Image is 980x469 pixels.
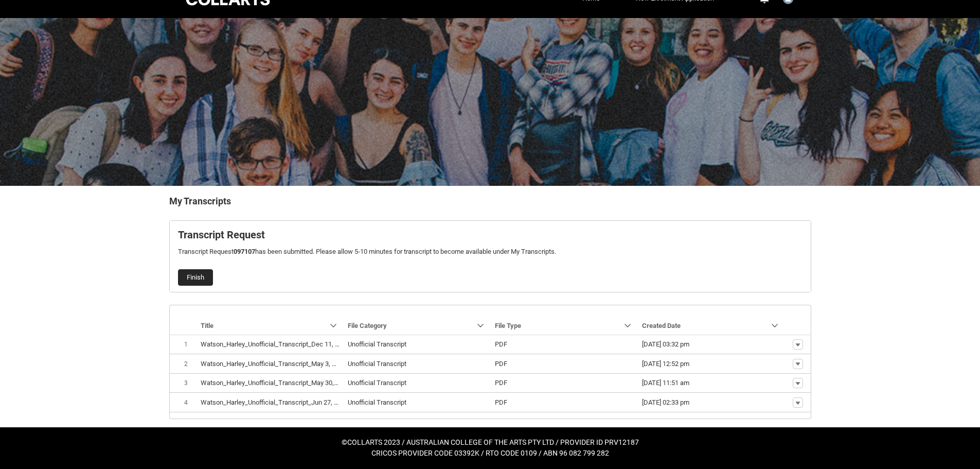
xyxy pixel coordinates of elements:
[348,398,406,406] lightning-base-formatted-text: Unofficial Transcript
[642,379,689,387] lightning-formatted-date-time: [DATE] 11:51 am
[642,360,689,368] lightning-formatted-date-time: [DATE] 12:52 pm
[178,229,265,241] b: Transcript Request
[169,196,231,206] b: My Transcripts
[495,360,507,368] lightning-base-formatted-text: PDF
[495,340,507,348] lightning-base-formatted-text: PDF
[178,247,803,257] p: Transcript Request has been submitted. Please allow 5-10 minutes for transcript to become availab...
[642,398,689,406] lightning-formatted-date-time: [DATE] 02:33 pm
[169,220,811,292] article: Request_Student_Transcript flow
[642,340,689,348] lightning-formatted-date-time: [DATE] 03:32 pm
[201,340,361,348] lightning-base-formatted-text: Watson_Harley_Unofficial_Transcript_Dec 11, 2024.pdf
[348,360,406,368] lightning-base-formatted-text: Unofficial Transcript
[234,248,255,255] b: 097107
[495,398,507,406] lightning-base-formatted-text: PDF
[201,360,358,368] lightning-base-formatted-text: Watson_Harley_Unofficial_Transcript_May 3, 2025.pdf
[201,379,361,387] lightning-base-formatted-text: Watson_Harley_Unofficial_Transcript_May 30, 2025.pdf
[178,269,213,286] button: Finish
[495,379,507,387] lightning-base-formatted-text: PDF
[201,398,360,406] lightning-base-formatted-text: Watson_Harley_Unofficial_Transcript_Jun 27, 2025.pdf
[348,379,406,387] lightning-base-formatted-text: Unofficial Transcript
[348,340,406,348] lightning-base-formatted-text: Unofficial Transcript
